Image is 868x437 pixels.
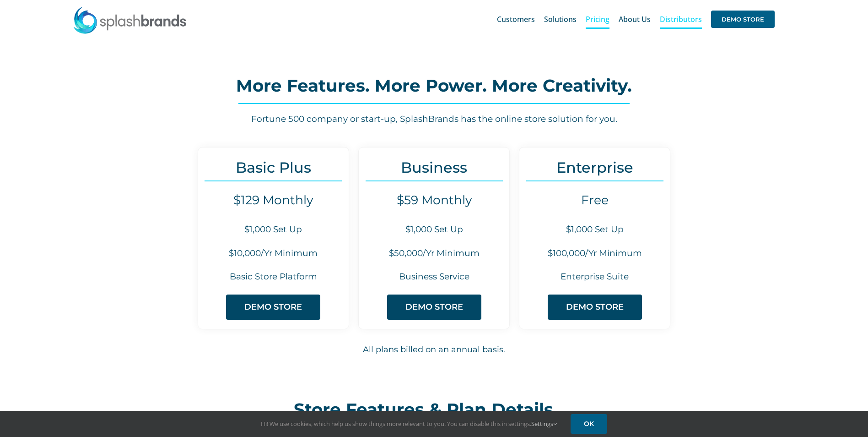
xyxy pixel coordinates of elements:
[198,247,349,260] h6: $10,000/Yr Minimum
[571,414,607,434] a: OK
[226,295,320,320] a: DEMO STORE
[519,271,670,283] h6: Enterprise Suite
[566,302,624,312] span: DEMO STORE
[113,76,754,95] h2: More Features. More Power. More Creativity.
[114,344,755,356] h6: All plans billed on an annual basis.
[359,247,509,260] h6: $50,000/Yr Minimum
[405,302,463,312] span: DEMO STORE
[244,302,302,312] span: DEMO STORE
[198,193,349,208] h4: $129 Monthly
[497,5,775,34] nav: Main Menu
[198,271,349,283] h6: Basic Store Platform
[711,11,775,28] span: DEMO STORE
[359,193,509,208] h4: $59 Monthly
[519,193,670,208] h4: Free
[531,420,557,428] a: Settings
[586,16,609,23] span: Pricing
[359,271,509,283] h6: Business Service
[519,159,670,176] h3: Enterprise
[359,224,509,236] h6: $1,000 Set Up
[497,16,535,23] span: Customers
[548,295,642,320] a: DEMO STORE
[519,247,670,260] h6: $100,000/Yr Minimum
[519,224,670,236] h6: $1,000 Set Up
[387,295,481,320] a: DEMO STORE
[198,159,349,176] h3: Basic Plus
[619,16,651,23] span: About Us
[294,400,575,419] h2: Store Features & Plan Details
[113,113,754,126] h6: Fortune 500 company or start-up, SplashBrands has the online store solution for you.
[198,224,349,236] h6: $1,000 Set Up
[660,5,702,34] a: Distributors
[544,16,577,23] span: Solutions
[73,6,187,34] img: SplashBrands.com Logo
[261,420,557,428] span: Hi! We use cookies, which help us show things more relevant to you. You can disable this in setti...
[497,5,535,34] a: Customers
[359,159,509,176] h3: Business
[660,16,702,23] span: Distributors
[586,5,609,34] a: Pricing
[711,5,775,34] a: DEMO STORE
